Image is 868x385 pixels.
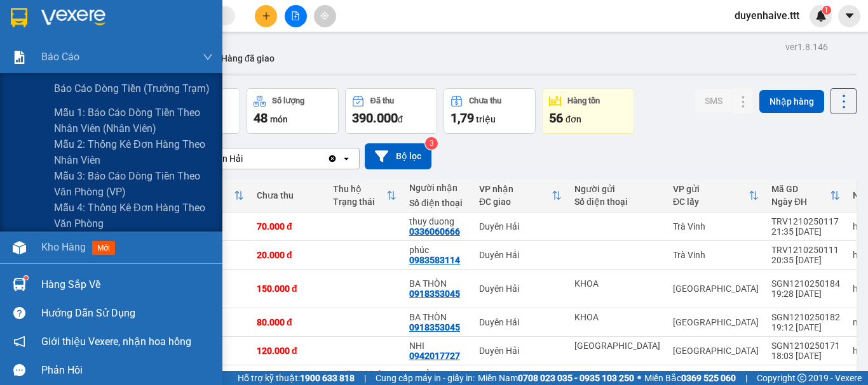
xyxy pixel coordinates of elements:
[333,184,386,194] div: Thu hộ
[822,6,831,15] sup: 1
[257,284,320,294] div: 150.000 đ
[574,278,660,289] div: KHOA
[673,346,759,356] div: [GEOGRAPHIC_DATA]
[409,322,460,332] div: 0918353045
[771,226,840,237] div: 21:35 [DATE]
[257,221,320,232] div: 70.000 đ
[211,43,285,74] button: Hàng đã giao
[574,369,660,379] div: THANH
[41,275,213,294] div: Hàng sắp về
[41,334,191,349] span: Giới thiệu Vexere, nhận hoa hồng
[203,52,213,62] span: down
[771,341,840,351] div: SGN1210250171
[41,304,213,323] div: Hướng dẫn sử dụng
[838,5,860,27] button: caret-down
[574,184,660,194] div: Người gửi
[270,114,288,124] span: món
[771,197,830,207] div: Ngày ĐH
[771,184,830,194] div: Mã GD
[409,183,466,193] div: Người nhận
[409,278,466,289] div: BA THÒN
[673,184,749,194] div: VP gửi
[409,289,460,299] div: 0918353045
[542,88,634,134] button: Hàng tồn56đơn
[13,364,25,376] span: message
[257,190,320,200] div: Chưa thu
[759,90,824,113] button: Nhập hàng
[771,289,840,299] div: 19:28 [DATE]
[479,184,552,194] div: VP nhận
[567,96,600,105] div: Hàng tồn
[285,5,307,27] button: file-add
[479,221,562,232] div: Duyên Hải
[771,255,840,265] div: 20:35 [DATE]
[479,317,562,327] div: Duyên Hải
[409,351,460,361] div: 0942017727
[409,341,466,351] div: NHI
[695,89,733,112] button: SMS
[398,114,403,124] span: đ
[24,276,28,280] sup: 1
[364,371,366,385] span: |
[291,11,300,20] span: file-add
[724,8,810,23] span: duyenhaive.ttt
[300,373,355,383] strong: 1900 633 818
[409,245,466,255] div: phúc
[785,40,828,54] div: ver 1.8.146
[244,152,245,165] input: Selected Duyên Hải.
[473,179,568,212] th: Toggle SortBy
[333,197,386,207] div: Trạng thái
[13,307,25,319] span: question-circle
[667,179,765,212] th: Toggle SortBy
[327,153,337,164] svg: Clear value
[370,96,394,105] div: Đã thu
[425,137,438,150] sup: 3
[771,278,840,289] div: SGN1210250184
[345,88,437,134] button: Đã thu390.000đ
[797,374,806,382] span: copyright
[771,322,840,332] div: 19:12 [DATE]
[673,197,749,207] div: ĐC lấy
[771,369,840,379] div: SGN1210250158
[352,110,398,126] span: 390.000
[41,361,213,380] div: Phản hồi
[254,110,268,126] span: 48
[673,284,759,294] div: [GEOGRAPHIC_DATA]
[479,284,562,294] div: Duyên Hải
[409,216,466,226] div: thuy duong
[574,312,660,322] div: KHOA
[444,88,536,134] button: Chưa thu1,79 triệu
[479,346,562,356] div: Duyên Hải
[479,197,552,207] div: ĐC giao
[257,317,320,327] div: 80.000 đ
[365,143,431,169] button: Bộ lọc
[13,51,26,64] img: solution-icon
[844,10,855,22] span: caret-down
[771,312,840,322] div: SGN1210250182
[518,373,634,383] strong: 0708 023 035 - 0935 103 250
[255,5,277,27] button: plus
[478,371,634,385] span: Miền Nam
[54,200,213,232] span: Mẫu 4: Thống kê đơn hàng theo văn phòng
[41,241,86,253] span: Kho hàng
[54,168,213,200] span: Mẫu 3: Báo cáo dòng tiền theo văn phòng (VP)
[771,245,840,255] div: TRV1210250111
[673,317,759,327] div: [GEOGRAPHIC_DATA]
[257,346,320,356] div: 120.000 đ
[327,179,403,212] th: Toggle SortBy
[574,341,660,351] div: HÀ MI
[341,153,351,164] svg: open
[54,81,210,96] span: Báo cáo dòng tiền (trưởng trạm)
[238,371,355,385] span: Hỗ trợ kỹ thuật:
[92,241,115,255] span: mới
[203,152,243,165] div: Duyên Hải
[469,96,501,105] div: Chưa thu
[41,49,79,65] span: Báo cáo
[257,250,320,260] div: 20.000 đ
[549,110,563,126] span: 56
[314,5,336,27] button: aim
[745,371,747,385] span: |
[644,371,736,385] span: Miền Bắc
[54,105,213,136] span: Mẫu 1: Báo cáo dòng tiền theo nhân viên (nhân viên)
[409,369,466,379] div: TUYỀN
